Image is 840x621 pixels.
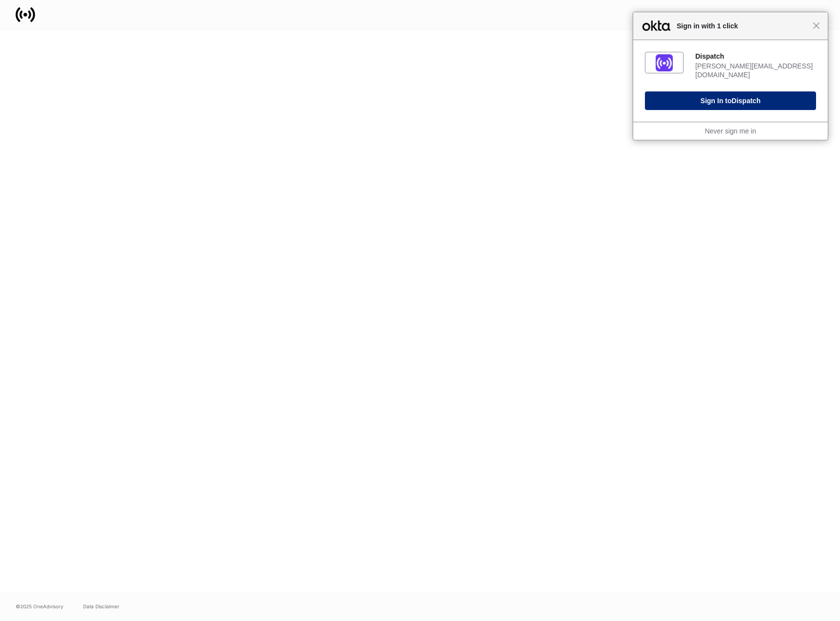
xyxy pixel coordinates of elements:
img: fs01jxrofoggULhDH358 [656,54,673,71]
span: Close [813,22,820,29]
span: Sign in with 1 click [672,20,813,32]
div: Dispatch [695,52,816,61]
span: Dispatch [731,97,760,105]
a: Data Disclaimer [83,602,119,610]
a: Never sign me in [705,127,756,135]
button: Sign In toDispatch [645,91,816,110]
div: [PERSON_NAME][EMAIL_ADDRESS][DOMAIN_NAME] [695,62,816,79]
span: © 2025 OneAdvisory [16,602,64,610]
